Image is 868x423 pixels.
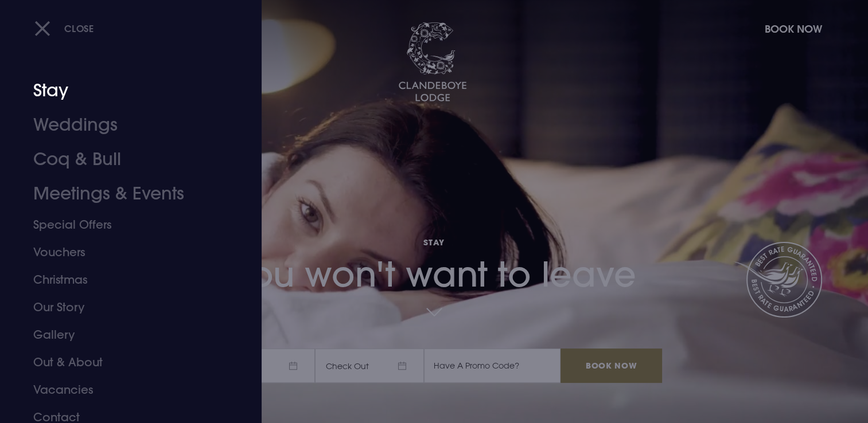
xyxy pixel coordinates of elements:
[33,73,215,108] a: Stay
[33,142,215,177] a: Coq & Bull
[33,376,215,404] a: Vacancies
[33,177,215,211] a: Meetings & Events
[33,238,215,266] a: Vouchers
[33,108,215,142] a: Weddings
[33,266,215,293] a: Christmas
[33,321,215,348] a: Gallery
[33,293,215,321] a: Our Story
[34,17,94,40] button: Close
[64,22,94,34] span: Close
[33,348,215,376] a: Out & About
[33,211,215,238] a: Special Offers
